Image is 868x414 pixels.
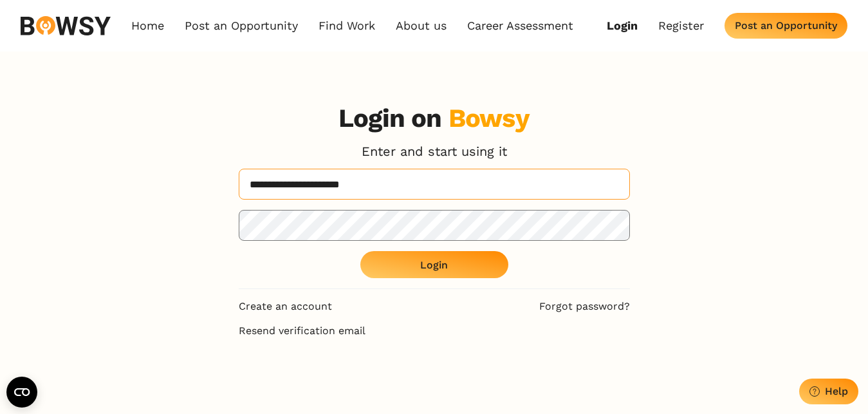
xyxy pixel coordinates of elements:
[239,299,332,314] a: Create an account
[131,19,164,33] a: Home
[658,19,704,33] a: Register
[362,144,507,158] p: Enter and start using it
[725,13,847,39] button: Post an Opportunity
[338,103,530,134] h3: Login on
[448,103,530,133] div: Bowsy
[6,377,37,408] button: Open CMP widget
[420,259,448,271] div: Login
[21,16,111,35] img: svg%3e
[607,19,638,33] a: Login
[799,379,858,404] button: Help
[735,19,837,32] div: Post an Opportunity
[467,19,573,33] a: Career Assessment
[539,299,630,314] a: Forgot password?
[360,251,508,278] button: Login
[825,385,848,397] div: Help
[239,324,630,338] a: Resend verification email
